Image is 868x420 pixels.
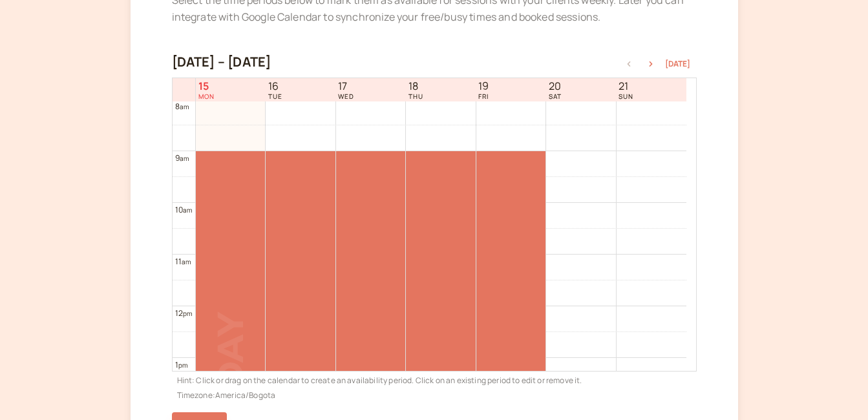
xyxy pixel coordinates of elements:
span: 16 [268,80,282,92]
a: September 19, 2025 [476,79,491,101]
span: 15 [198,80,215,92]
span: am [180,102,189,111]
span: am [180,154,189,163]
span: am [182,257,191,266]
span: 18 [408,80,423,92]
span: 20 [549,80,562,92]
a: September 18, 2025 [406,79,426,101]
a: September 15, 2025 [196,79,217,101]
span: MON [198,92,215,100]
span: 17 [338,80,354,92]
div: Timezone: America/Bogota [172,386,697,401]
span: pm [178,361,187,370]
span: 19 [478,80,489,92]
button: [DATE] [665,59,690,68]
span: SUN [619,92,633,100]
div: Hint: Click or drag on the calendar to create an availability period. Click on an existing period... [172,372,697,386]
span: FRI [478,92,489,100]
a: September 16, 2025 [266,79,285,101]
span: TUE [268,92,282,100]
div: 11 [175,255,191,268]
a: September 21, 2025 [616,79,636,101]
span: SAT [549,92,562,100]
div: 12 [175,307,193,319]
span: am [183,205,192,215]
span: pm [183,309,192,318]
div: 9 [175,152,189,164]
span: THU [408,92,423,100]
h2: [DATE] – [DATE] [172,54,271,70]
a: September 17, 2025 [335,79,357,101]
a: September 20, 2025 [546,79,564,101]
iframe: Chat Widget [803,358,868,420]
div: 8 [175,100,189,112]
span: WED [338,92,354,100]
div: 10 [175,204,193,216]
div: 1 [175,359,188,371]
span: 21 [619,80,633,92]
